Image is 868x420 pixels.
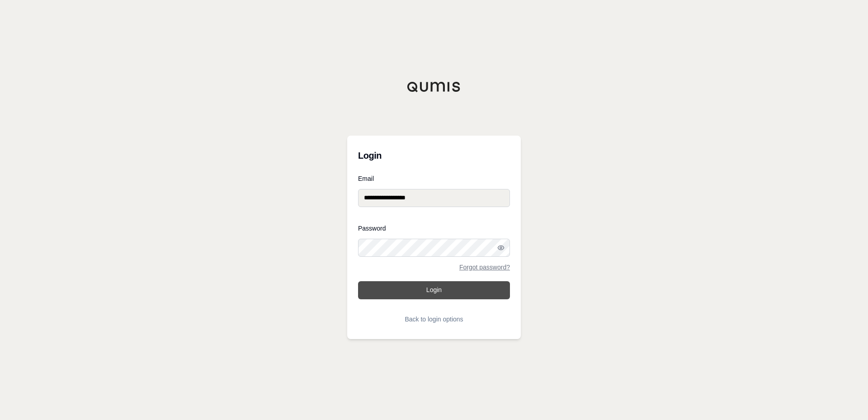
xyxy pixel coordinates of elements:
img: Qumis [407,81,461,92]
a: Forgot password? [459,264,510,270]
button: Login [358,281,510,299]
label: Email [358,175,510,182]
h3: Login [358,146,510,165]
label: Password [358,225,510,231]
button: Back to login options [358,310,510,328]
